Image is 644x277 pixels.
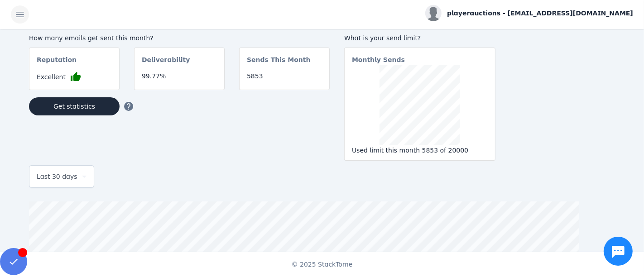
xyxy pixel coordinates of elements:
mat-icon: thumb_up [70,72,81,82]
mat-card-subtitle: Reputation [37,55,77,72]
span: Last 30 days [37,171,77,182]
span: playerauctions - [EMAIL_ADDRESS][DOMAIN_NAME] [447,9,633,18]
button: playerauctions - [EMAIL_ADDRESS][DOMAIN_NAME] [425,5,633,21]
div: How many emails get sent this month? [29,33,330,43]
mat-card-subtitle: Sends This Month [247,55,310,72]
span: Excellent [37,72,66,82]
div: Used limit this month 5853 of 20000 [352,146,488,155]
img: profile.jpg [425,5,442,21]
button: Get statistics [29,97,120,115]
mat-card-subtitle: Deliverability [142,55,190,72]
div: What is your send limit? [344,33,495,43]
span: Get statistics [53,103,95,110]
div: 99.77% [142,72,217,81]
span: © 2025 StackTome [292,260,353,269]
mat-card-content: 5853 [240,72,329,88]
mat-card-subtitle: Monthly Sends [352,55,405,64]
